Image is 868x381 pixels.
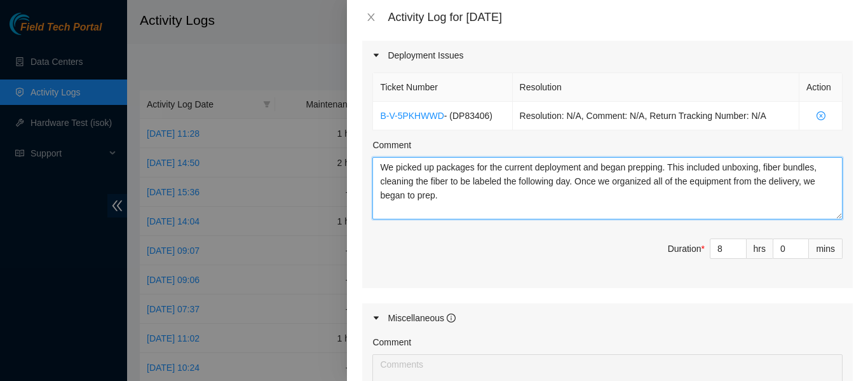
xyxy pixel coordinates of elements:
label: Comment [372,138,411,152]
span: caret-right [372,52,380,59]
th: Action [799,73,843,102]
div: Miscellaneous info-circle [362,303,853,333]
div: Deployment Issues [362,41,853,70]
label: Comment [372,335,411,349]
div: Miscellaneous [388,311,456,325]
span: close-circle [806,111,835,120]
div: Activity Log for [DATE] [388,10,853,24]
a: B-V-5PKHWWD [380,111,444,121]
div: mins [809,239,843,259]
div: Duration [668,242,705,256]
span: caret-right [372,314,380,322]
td: Resolution: N/A, Comment: N/A, Return Tracking Number: N/A [513,102,799,130]
th: Resolution [513,73,799,102]
th: Ticket Number [373,73,512,102]
span: close [366,12,376,22]
button: Close [362,11,380,24]
textarea: Comment [372,157,843,219]
span: info-circle [447,314,456,322]
div: hrs [747,239,773,259]
span: - ( DP83406 ) [444,111,492,121]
